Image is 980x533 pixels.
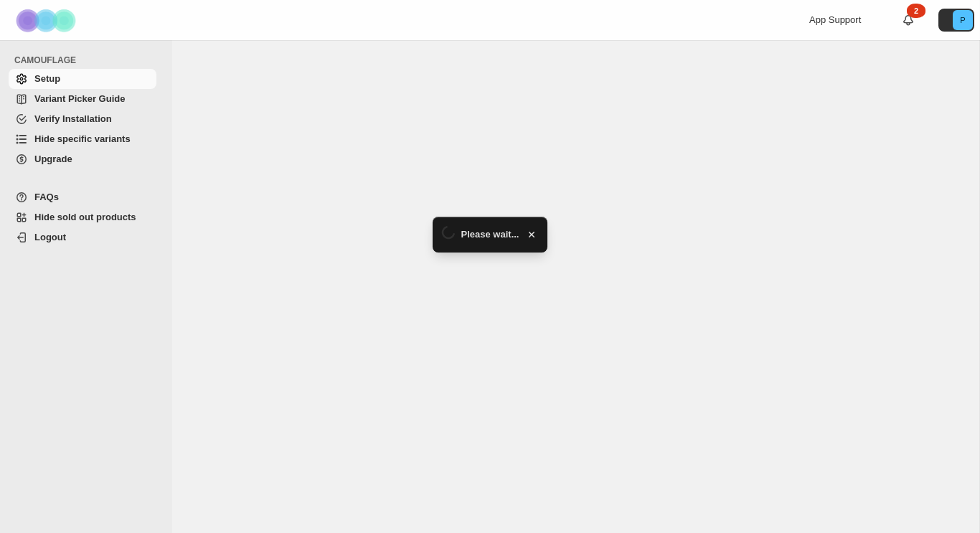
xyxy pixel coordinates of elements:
span: CAMOUFLAGE [14,55,162,66]
span: Setup [34,73,60,84]
span: Avatar with initials P [953,10,973,30]
span: Variant Picker Guide [34,93,125,104]
a: 2 [901,13,915,27]
a: Variant Picker Guide [9,89,156,109]
button: Avatar with initials P [938,9,974,32]
img: Camouflage [11,1,83,40]
span: Logout [34,232,66,242]
span: Verify Installation [34,113,112,124]
span: Hide sold out products [34,212,136,222]
text: P [960,16,965,24]
div: 2 [907,4,925,18]
a: Logout [9,227,156,247]
span: App Support [809,14,861,25]
a: Setup [9,69,156,89]
span: FAQs [34,192,59,202]
a: Upgrade [9,149,156,169]
a: Verify Installation [9,109,156,129]
span: Hide specific variants [34,133,131,144]
span: Upgrade [34,154,72,164]
a: Hide sold out products [9,207,156,227]
a: FAQs [9,187,156,207]
span: Please wait... [461,227,519,242]
a: Hide specific variants [9,129,156,149]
